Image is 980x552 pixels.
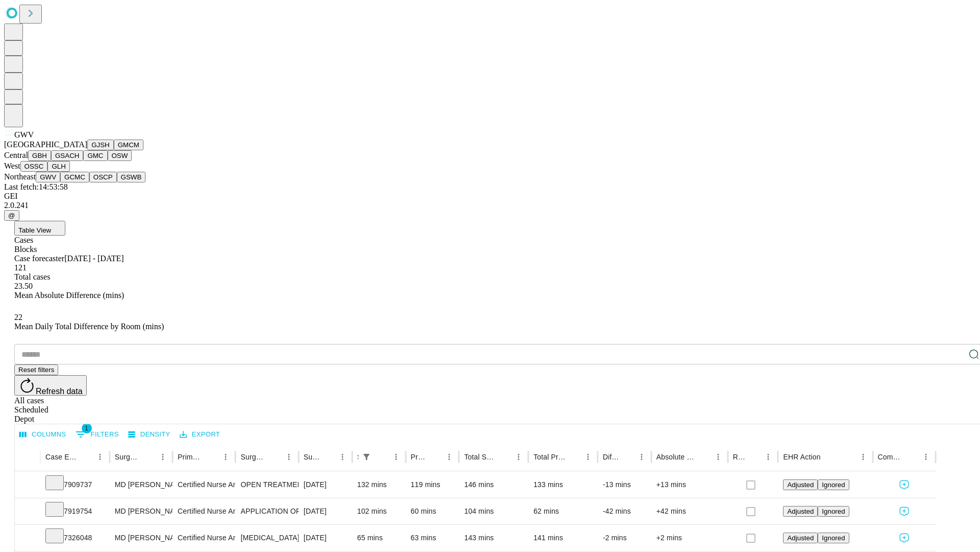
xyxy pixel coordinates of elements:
[747,450,761,464] button: Sort
[14,282,33,290] span: 23.50
[783,453,820,461] div: EHR Action
[47,161,69,172] button: GLH
[428,450,442,464] button: Sort
[20,161,48,172] button: OSSC
[178,525,230,551] div: Certified Nurse Anesthetist
[93,450,107,464] button: Menu
[603,453,619,461] div: Difference
[114,140,143,150] button: GMCM
[656,472,723,498] div: +13 mins
[919,450,933,464] button: Menu
[359,450,374,464] div: 1 active filter
[18,366,54,374] span: Reset filters
[603,498,646,524] div: -42 mins
[79,450,93,464] button: Sort
[389,450,403,464] button: Menu
[89,172,117,182] button: OSCP
[83,150,107,161] button: GMC
[822,450,836,464] button: Sort
[787,481,814,489] span: Adjusted
[464,525,523,551] div: 143 mins
[115,472,167,498] div: MD [PERSON_NAME]
[497,450,511,464] button: Sort
[178,498,230,524] div: Certified Nurse Anesthetist
[634,450,649,464] button: Menu
[14,130,34,139] span: GWV
[761,450,775,464] button: Menu
[464,498,523,524] div: 104 mins
[357,453,358,461] div: Scheduled In Room Duration
[822,508,845,515] span: Ignored
[783,479,818,490] button: Adjusted
[533,472,593,498] div: 133 mins
[357,498,401,524] div: 102 mins
[533,453,566,461] div: Total Predicted Duration
[178,453,203,461] div: Primary Service
[822,534,845,542] span: Ignored
[4,172,36,181] span: Northeast
[442,450,456,464] button: Menu
[783,506,818,517] button: Adjusted
[533,525,593,551] div: 141 mins
[14,254,64,263] span: Case forecaster
[4,151,28,159] span: Central
[20,503,35,521] button: Expand
[240,498,293,524] div: APPLICATION OF EXTERNAL FIXATOR MULTIPLANE ILLIZAROV TYPE
[818,506,849,517] button: Ignored
[411,525,454,551] div: 63 mins
[45,498,105,524] div: 7919754
[115,498,167,524] div: MD [PERSON_NAME]
[14,364,58,375] button: Reset filters
[4,162,20,170] span: West
[783,533,818,543] button: Adjusted
[141,450,156,464] button: Sort
[17,427,69,443] button: Select columns
[45,472,105,498] div: 7909737
[4,182,68,191] span: Last fetch: 14:53:58
[375,450,389,464] button: Sort
[711,450,725,464] button: Menu
[20,530,35,547] button: Expand
[8,212,15,219] span: @
[115,453,140,461] div: Surgeon Name
[14,313,22,321] span: 22
[14,272,50,281] span: Total cases
[28,150,51,161] button: GBH
[818,479,849,490] button: Ignored
[240,472,293,498] div: OPEN TREATMENT BIMALLEOLAR [MEDICAL_DATA]
[567,450,581,464] button: Sort
[787,534,814,542] span: Adjusted
[14,291,124,300] span: Mean Absolute Difference (mins)
[156,450,170,464] button: Menu
[36,387,83,396] span: Refresh data
[733,453,746,461] div: Resolved in EHR
[240,525,293,551] div: [MEDICAL_DATA] PLACEMENT [MEDICAL_DATA],
[656,498,723,524] div: +42 mins
[697,450,711,464] button: Sort
[878,453,903,461] div: Comments
[267,450,282,464] button: Sort
[304,453,320,461] div: Surgery Date
[656,525,723,551] div: +2 mins
[359,450,374,464] button: Show filters
[64,254,124,263] span: [DATE] - [DATE]
[603,525,646,551] div: -2 mins
[14,375,87,396] button: Refresh data
[177,427,223,443] button: Export
[411,498,454,524] div: 60 mins
[818,533,849,543] button: Ignored
[304,472,347,498] div: [DATE]
[20,476,35,494] button: Expand
[60,172,89,182] button: GCMC
[82,423,92,433] span: 1
[45,453,78,461] div: Case Epic Id
[357,472,401,498] div: 132 mins
[304,498,347,524] div: [DATE]
[4,140,87,149] span: [GEOGRAPHIC_DATA]
[464,453,496,461] div: Total Scheduled Duration
[464,472,523,498] div: 146 mins
[822,481,845,489] span: Ignored
[36,172,60,182] button: GWV
[14,221,65,236] button: Table View
[14,322,164,331] span: Mean Daily Total Difference by Room (mins)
